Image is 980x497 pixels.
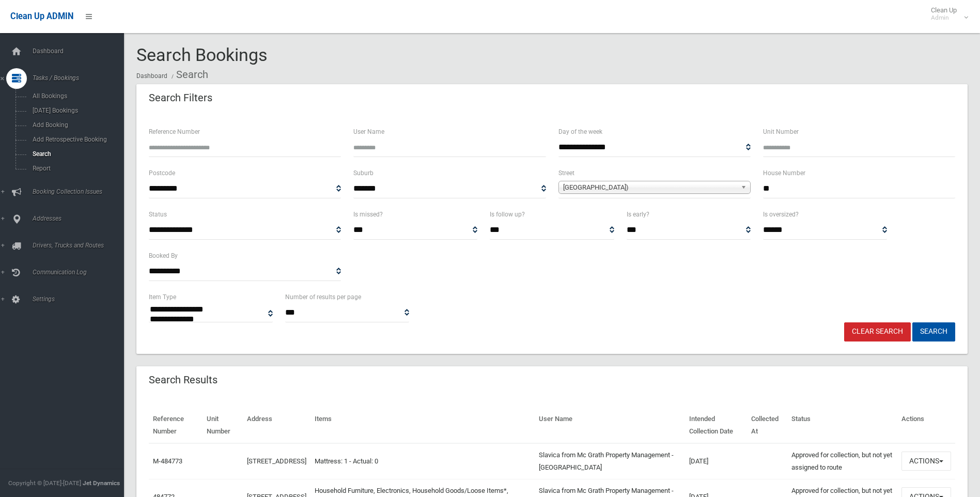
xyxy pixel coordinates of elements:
label: Status [149,209,167,220]
th: Unit Number [203,408,242,443]
th: Address [243,408,310,443]
span: Add Retrospective Booking [29,136,123,143]
a: Clear Search [844,322,911,341]
span: Dashboard [29,48,132,55]
span: Settings [29,296,132,303]
td: Approved for collection, but not yet assigned to route [787,443,897,479]
span: Addresses [29,215,132,222]
header: Search Filters [136,88,225,108]
label: Is missed? [353,209,383,220]
th: Status [787,408,897,443]
span: Add Booking [29,121,123,129]
li: Search [169,65,208,84]
a: Dashboard [136,72,167,80]
small: Admin [931,14,957,22]
span: Search [29,150,123,158]
span: Drivers, Trucks and Routes [29,242,132,249]
th: User Name [535,408,685,443]
label: Day of the week [558,126,602,137]
span: Clean Up [926,6,967,22]
span: [DATE] Bookings [29,107,123,114]
th: Collected At [747,408,787,443]
button: Actions [901,452,951,471]
label: Is oversized? [763,209,799,220]
label: User Name [353,126,384,137]
a: M-484773 [153,457,182,465]
label: Street [558,167,574,179]
label: Booked By [149,250,178,261]
th: Reference Number [149,408,203,443]
span: Clean Up ADMIN [10,11,73,21]
span: Search Bookings [136,44,268,65]
label: Is follow up? [490,209,525,220]
label: Item Type [149,291,176,303]
span: [GEOGRAPHIC_DATA]) [563,181,737,194]
span: Tasks / Bookings [29,74,132,82]
th: Actions [897,408,955,443]
label: Suburb [353,167,374,179]
strong: Jet Dynamics [83,479,120,487]
td: [DATE] [685,443,747,479]
span: Report [29,165,123,172]
label: Is early? [627,209,649,220]
label: Number of results per page [285,291,361,303]
td: Slavica from Mc Grath Property Management - [GEOGRAPHIC_DATA] [535,443,685,479]
label: Postcode [149,167,175,179]
td: Mattress: 1 - Actual: 0 [310,443,535,479]
label: Unit Number [763,126,799,137]
span: Copyright © [DATE]-[DATE] [8,479,81,487]
span: Communication Log [29,269,132,276]
span: Booking Collection Issues [29,188,132,195]
span: All Bookings [29,92,123,100]
th: Items [310,408,535,443]
label: House Number [763,167,805,179]
header: Search Results [136,370,230,390]
a: [STREET_ADDRESS] [247,457,306,465]
button: Search [912,322,955,341]
th: Intended Collection Date [685,408,747,443]
label: Reference Number [149,126,200,137]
